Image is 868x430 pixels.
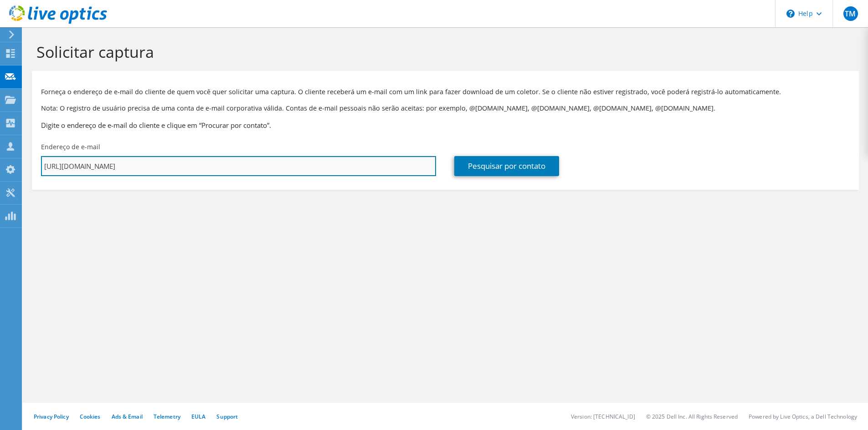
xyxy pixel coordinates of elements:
span: TM [843,6,858,21]
a: Ads & Email [112,413,143,420]
a: Support [216,413,238,420]
p: Nota: O registro de usuário precisa de uma conta de e-mail corporativa válida. Contas de e-mail p... [41,103,850,113]
h1: Solicitar captura [36,42,850,61]
li: Version: [TECHNICAL_ID] [571,413,635,420]
a: Cookies [80,413,101,420]
p: Forneça o endereço de e-mail do cliente de quem você quer solicitar uma captura. O cliente recebe... [41,87,850,97]
h3: Digite o endereço de e-mail do cliente e clique em “Procurar por contato”. [41,120,850,130]
a: EULA [191,413,205,420]
svg: \n [786,10,795,18]
li: © 2025 Dell Inc. All Rights Reserved [646,413,738,420]
a: Pesquisar por contato [454,156,559,176]
a: Privacy Policy [34,413,69,420]
label: Endereço de e-mail [41,142,100,152]
a: Telemetry [154,413,180,420]
li: Powered by Live Optics, a Dell Technology [749,413,857,420]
